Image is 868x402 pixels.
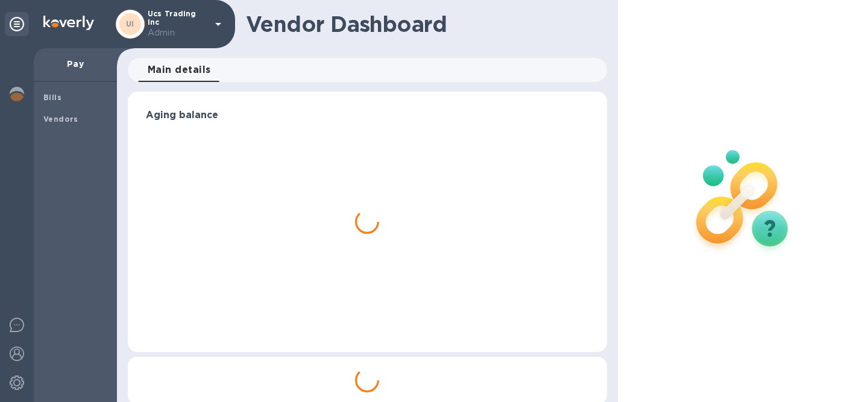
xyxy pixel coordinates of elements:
h3: Aging balance [146,110,589,121]
div: Unpin categories [5,12,29,36]
img: Logo [43,16,94,30]
span: Main details [148,61,211,78]
b: UI [126,19,134,28]
b: Vendors [43,115,78,124]
h1: Vendor Dashboard [246,11,599,37]
p: Admin [148,27,208,39]
p: Ucs Trading Inc [148,10,208,39]
b: Bills [43,93,61,102]
p: Pay [43,58,107,70]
